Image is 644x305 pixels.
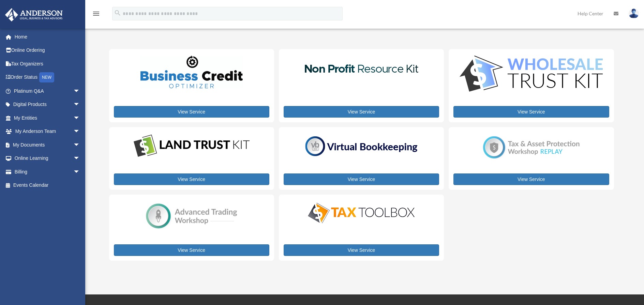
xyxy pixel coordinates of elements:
[73,165,87,179] span: arrow_drop_down
[5,125,90,138] a: My Anderson Teamarrow_drop_down
[73,84,87,98] span: arrow_drop_down
[114,173,269,185] a: View Service
[453,173,609,185] a: View Service
[114,244,269,256] a: View Service
[5,57,90,71] a: Tax Organizers
[5,84,90,98] a: Platinum Q&Aarrow_drop_down
[39,72,54,82] div: NEW
[114,9,121,17] i: search
[284,106,439,118] a: View Service
[92,12,100,18] a: menu
[73,111,87,125] span: arrow_drop_down
[284,173,439,185] a: View Service
[5,44,90,57] a: Online Ordering
[73,138,87,152] span: arrow_drop_down
[5,138,90,152] a: My Documentsarrow_drop_down
[73,152,87,166] span: arrow_drop_down
[5,152,90,165] a: Online Learningarrow_drop_down
[629,9,639,18] img: User Pic
[5,179,90,192] a: Events Calendar
[5,165,90,179] a: Billingarrow_drop_down
[5,111,90,125] a: My Entitiesarrow_drop_down
[114,106,269,118] a: View Service
[3,8,65,21] img: Anderson Advisors Platinum Portal
[5,30,90,44] a: Home
[453,106,609,118] a: View Service
[5,71,90,85] a: Order StatusNEW
[284,244,439,256] a: View Service
[5,98,87,111] a: Digital Productsarrow_drop_down
[73,98,87,112] span: arrow_drop_down
[73,125,87,139] span: arrow_drop_down
[92,10,100,18] i: menu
